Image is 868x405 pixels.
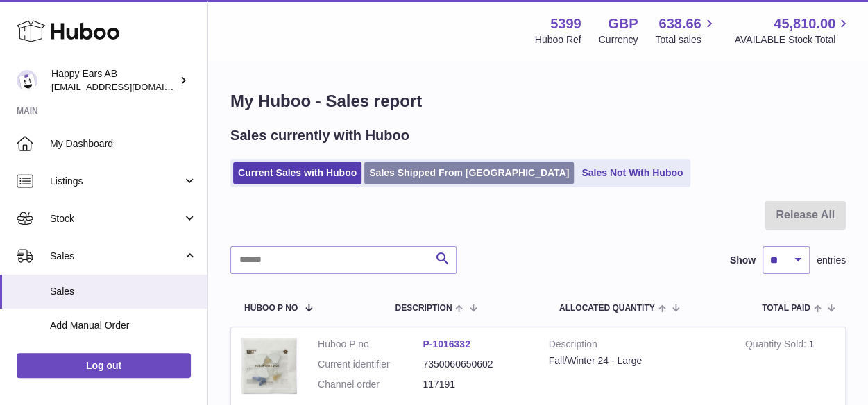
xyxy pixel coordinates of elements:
span: Total sales [655,33,717,46]
span: Huboo P no [244,304,298,313]
a: 638.66 Total sales [655,15,717,46]
span: AVAILABLE Stock Total [734,33,851,46]
a: Log out [17,353,191,378]
label: Show [730,254,756,267]
span: 45,810.00 [774,15,835,33]
span: Add Manual Order [50,319,197,332]
strong: 5399 [550,15,581,33]
h1: My Huboo - Sales report [230,90,846,112]
span: Sales [50,285,197,298]
strong: Quantity Sold [745,338,809,353]
span: Description [395,304,452,313]
a: Current Sales with Huboo [233,162,361,184]
dd: 7350060650602 [423,358,527,371]
span: entries [817,254,846,267]
dt: Huboo P no [318,338,423,351]
span: Total paid [762,304,810,313]
img: 1729238114.png [241,338,297,394]
dt: Current identifier [318,358,423,371]
img: 3pl@happyearsearplugs.com [17,70,37,91]
strong: Description [549,338,724,354]
a: Sales Shipped From [GEOGRAPHIC_DATA] [364,162,574,184]
span: ALLOCATED Quantity [559,304,655,313]
div: Currency [599,33,638,46]
span: Sales [50,250,182,263]
strong: GBP [608,15,638,33]
div: Huboo Ref [535,33,581,46]
span: Listings [50,175,182,188]
dt: Channel order [318,378,423,391]
span: Stock [50,212,182,225]
div: Fall/Winter 24 - Large [549,354,724,368]
dd: 117191 [423,378,527,391]
span: My Dashboard [50,137,197,150]
div: Happy Ears AB [51,67,176,94]
a: P-1016332 [423,338,470,350]
span: [EMAIL_ADDRESS][DOMAIN_NAME] [51,81,204,92]
a: Sales Not With Huboo [577,162,688,184]
span: 638.66 [658,15,701,33]
a: 45,810.00 AVAILABLE Stock Total [734,15,851,46]
h2: Sales currently with Huboo [230,126,409,145]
